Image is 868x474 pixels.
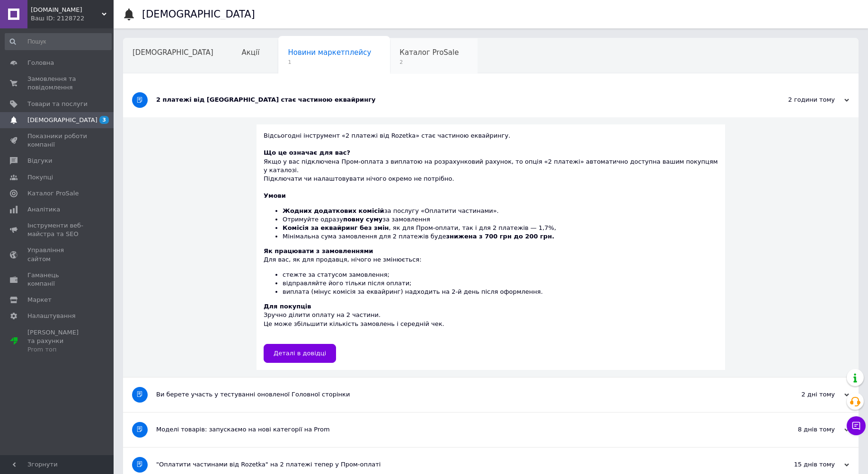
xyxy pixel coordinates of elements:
div: 15 днів тому [754,460,849,469]
a: Деталі в довідці [264,344,336,363]
span: Аналітика [27,205,60,214]
span: Новини маркетплейсу [288,48,371,57]
input: Пошук [5,33,112,50]
span: [DEMOGRAPHIC_DATA] [133,48,213,57]
span: Товари та послуги [27,100,88,108]
b: Умови [264,192,286,199]
div: 8 днів тому [754,425,849,434]
span: Деталі в довідці [274,350,326,357]
b: Що це означає для вас? [264,149,350,156]
span: Замовлення та повідомлення [27,75,88,92]
b: Для покупців [264,303,311,310]
li: відправляйте його тільки після оплати; [283,279,718,288]
span: 3 [99,116,109,124]
div: Для вас, як для продавця, нічого не змінюється: [264,247,718,296]
div: Prom топ [27,345,88,354]
span: 2 [399,59,459,66]
span: Головна [27,59,54,67]
div: "Оплатити частинами від Rozetka" на 2 платежі тепер у Пром-оплаті [156,460,754,469]
div: 2 години тому [754,96,849,104]
span: Показники роботи компанії [27,132,88,149]
div: 2 платежі від [GEOGRAPHIC_DATA] стає частиною еквайрингу [156,96,754,104]
b: Жодних додаткових комісій [283,207,384,214]
span: Відгуки [27,157,52,165]
li: Отримуйте одразу за замовлення [283,215,718,224]
span: [PERSON_NAME] та рахунки [27,328,88,354]
div: Ваш ID: 2128722 [31,14,114,23]
li: за послугу «Оплатити частинами». [283,207,718,215]
li: виплата (мінус комісія за еквайринг) надходить на 2-й день після оформлення. [283,288,718,296]
div: Зручно ділити оплату на 2 частини. Це може збільшити кількість замовлень і середній чек. [264,302,718,337]
span: Налаштування [27,312,76,320]
span: Акції [242,48,260,57]
span: [DEMOGRAPHIC_DATA] [27,116,97,124]
span: Гаманець компанії [27,271,88,288]
span: 1 [288,59,371,66]
li: , як для Пром-оплати, так і для 2 платежів — 1,7%, [283,224,718,232]
h1: [DEMOGRAPHIC_DATA] [142,9,255,20]
span: Japan-line.com.ua [31,6,102,14]
div: Моделі товарів: запускаємо на нові категорії на Prom [156,425,754,434]
button: Чат з покупцем [847,416,866,435]
b: повну суму [343,216,382,223]
span: Інструменти веб-майстра та SEO [27,221,88,238]
span: Покупці [27,173,53,182]
span: Маркет [27,296,52,304]
li: Мінімальна сума замовлення для 2 платежів буде [283,232,718,241]
b: Комісія за еквайринг без змін [283,224,389,231]
b: знижена з 700 грн до 200 грн. [446,233,554,240]
div: 2 дні тому [754,390,849,399]
li: стежте за статусом замовлення; [283,271,718,279]
div: Ви берете участь у тестуванні оновленої Головної сторінки [156,390,754,399]
span: Управління сайтом [27,246,88,263]
span: Каталог ProSale [27,189,79,198]
span: Каталог ProSale [399,48,459,57]
div: Відсьогодні інструмент «2 платежі від Rozetka» стає частиною еквайрингу. [264,132,718,149]
b: Як працювати з замовленнями [264,247,373,255]
div: Якщо у вас підключена Пром-оплата з виплатою на розрахунковий рахунок, то опція «2 платежі» автом... [264,149,718,183]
